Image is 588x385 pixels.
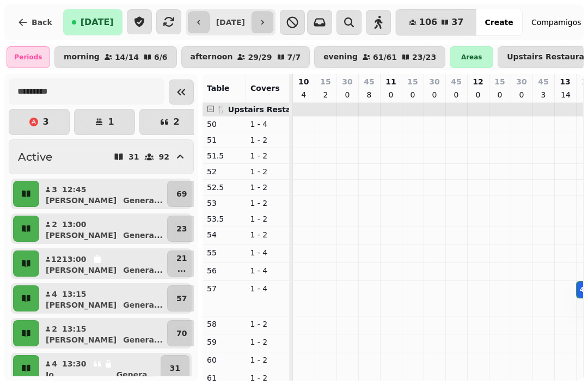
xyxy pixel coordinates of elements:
[207,229,242,240] p: 54
[396,9,477,35] button: 10637
[51,323,58,334] p: 2
[207,150,242,161] p: 51.5
[517,89,526,100] p: 0
[560,76,570,87] p: 13
[51,254,58,265] p: 12
[46,195,117,206] p: [PERSON_NAME]
[250,229,285,240] p: 1 - 2
[207,319,242,329] p: 58
[42,118,48,126] p: 3
[207,247,242,258] p: 55
[430,89,439,100] p: 0
[531,17,581,28] span: Compamigos
[207,166,242,177] p: 52
[250,150,285,161] p: 1 - 2
[250,166,285,177] p: 1 - 2
[161,355,189,381] button: 31
[176,293,187,304] p: 57
[62,184,87,195] p: 12:45
[176,328,187,339] p: 70
[373,53,397,61] p: 61 / 61
[62,323,87,334] p: 13:15
[476,9,522,35] button: Create
[62,358,87,369] p: 13:30
[123,265,163,276] p: Genera ...
[115,53,139,61] p: 14 / 14
[314,46,445,68] button: evening61/6123/23
[46,265,117,276] p: [PERSON_NAME]
[412,53,436,61] p: 23 / 23
[250,283,285,294] p: 1 - 4
[7,46,50,68] div: Periods
[167,181,196,207] button: 69
[385,76,396,87] p: 11
[123,334,163,345] p: Genera ...
[495,89,504,100] p: 0
[248,53,272,61] p: 29 / 29
[299,89,308,100] p: 4
[207,355,242,365] p: 60
[365,89,373,100] p: 8
[170,363,180,374] p: 31
[167,285,196,311] button: 57
[343,89,352,100] p: 0
[407,76,418,87] p: 15
[9,109,70,135] button: 3
[321,89,330,100] p: 2
[419,18,437,27] span: 106
[51,358,58,369] p: 4
[207,213,242,224] p: 53.5
[62,289,87,300] p: 13:15
[167,320,196,346] button: 70
[250,135,285,145] p: 1 - 2
[51,184,58,195] p: 3
[191,53,233,62] p: afternoon
[207,283,242,294] p: 57
[18,149,52,164] h2: Active
[41,355,158,381] button: 413:30JoGenera...
[207,135,242,145] p: 51
[429,76,439,87] p: 30
[9,139,194,174] button: Active3192
[250,355,285,365] p: 1 - 2
[250,247,285,258] p: 1 - 4
[176,188,187,199] p: 69
[320,76,330,87] p: 15
[181,46,310,68] button: afternoon29/297/7
[485,19,513,26] span: Create
[128,153,139,161] p: 31
[250,182,285,193] p: 1 - 2
[580,285,584,294] div: 4
[474,89,482,100] p: 0
[123,195,163,206] p: Genera ...
[250,119,285,130] p: 1 - 4
[176,223,187,234] p: 23
[250,84,280,93] span: Covers
[9,9,61,35] button: Back
[108,118,114,126] p: 1
[46,334,117,345] p: [PERSON_NAME]
[159,153,169,161] p: 92
[451,76,461,87] p: 45
[41,181,165,207] button: 312:45[PERSON_NAME]Genera...
[46,369,54,380] p: Jo
[62,219,87,230] p: 13:00
[561,89,569,100] p: 14
[51,289,58,300] p: 4
[207,182,242,193] p: 52.5
[250,265,285,276] p: 1 - 4
[250,372,285,383] p: 1 - 2
[408,89,417,100] p: 0
[154,53,168,61] p: 6 / 6
[250,198,285,209] p: 1 - 2
[32,19,52,26] span: Back
[41,285,165,311] button: 413:15[PERSON_NAME]Genera...
[41,250,165,277] button: 1213:00[PERSON_NAME]Genera...
[207,84,230,93] span: Table
[387,89,395,100] p: 0
[216,105,314,114] span: 🍴 Upstairs Restaurant
[46,230,117,241] p: [PERSON_NAME]
[298,76,309,87] p: 10
[250,319,285,329] p: 1 - 2
[74,109,135,135] button: 1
